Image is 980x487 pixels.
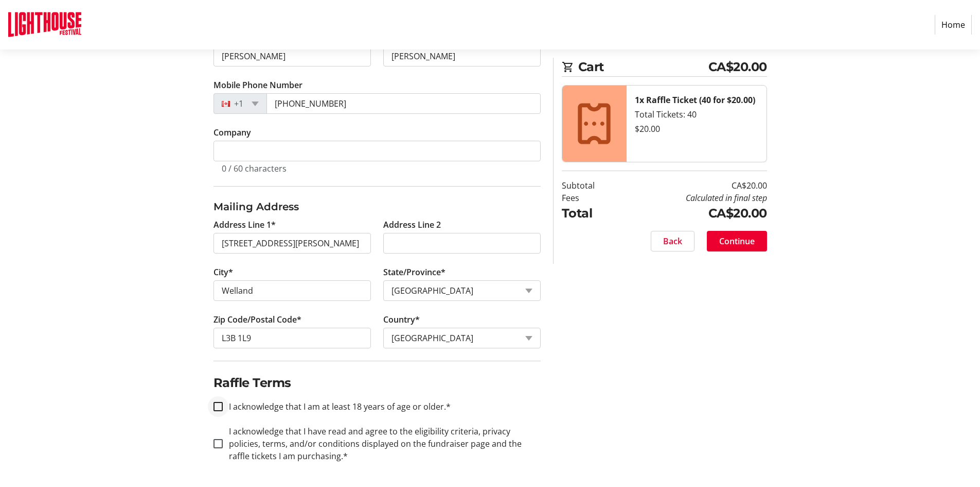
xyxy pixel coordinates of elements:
[213,199,541,214] h3: Mailing Address
[213,233,371,254] input: Address
[213,219,276,231] label: Address Line 1*
[635,108,758,121] div: Total Tickets: 40
[266,93,541,114] input: (506) 234-5678
[651,231,694,251] button: Back
[935,15,972,35] a: Home
[635,94,755,106] strong: 1x Raffle Ticket (40 for $20.00)
[578,58,708,76] span: Cart
[621,204,767,223] td: CA$20.00
[213,280,371,301] input: City
[383,219,441,231] label: Address Line 2
[562,179,621,192] td: Subtotal
[213,374,541,392] h2: Raffle Terms
[8,4,81,45] img: Lighthouse Festival's Logo
[621,192,767,204] td: Calculated in final step
[383,266,446,278] label: State/Province*
[213,266,233,278] label: City*
[562,204,621,223] td: Total
[708,58,767,76] span: CA$20.00
[707,231,767,251] button: Continue
[213,313,301,326] label: Zip Code/Postal Code*
[635,123,758,135] div: $20.00
[663,235,682,247] span: Back
[383,313,420,326] label: Country*
[213,328,371,348] input: Zip or Postal Code
[213,79,302,91] label: Mobile Phone Number
[223,400,451,413] label: I acknowledge that I am at least 18 years of age or older.*
[213,126,251,139] label: Company
[223,425,541,462] label: I acknowledge that I have read and agree to the eligibility criteria, privacy policies, terms, an...
[562,192,621,204] td: Fees
[719,235,755,247] span: Continue
[621,179,767,192] td: CA$20.00
[222,163,287,174] tr-character-limit: 0 / 60 characters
